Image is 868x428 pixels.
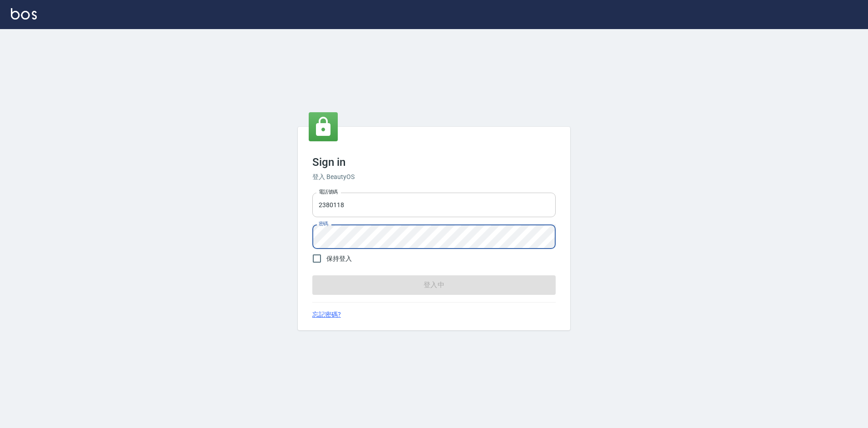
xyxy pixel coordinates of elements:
span: 保持登入 [326,254,352,264]
label: 密碼 [319,220,328,227]
h6: 登入 BeautyOS [312,172,556,182]
label: 電話號碼 [319,189,338,195]
img: Logo [11,8,37,20]
a: 忘記密碼? [312,310,341,319]
h3: Sign in [312,156,556,169]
